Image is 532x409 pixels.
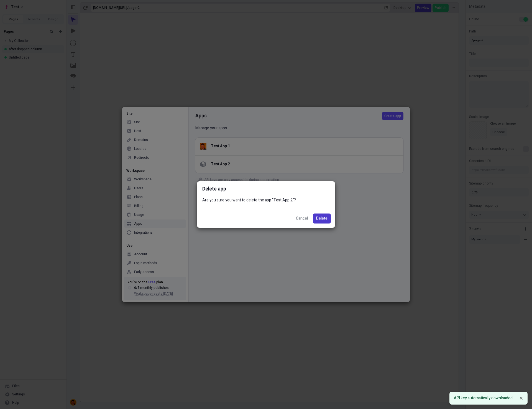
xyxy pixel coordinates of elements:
span: Delete [316,216,328,222]
div: Delete app [197,181,335,193]
button: Delete [313,214,331,224]
p: Are you sure you want to delete the app " Test App 2 "? [202,197,330,203]
button: Cancel [293,214,311,224]
div: API key automatically downloaded [454,395,513,401]
span: Cancel [296,216,308,222]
